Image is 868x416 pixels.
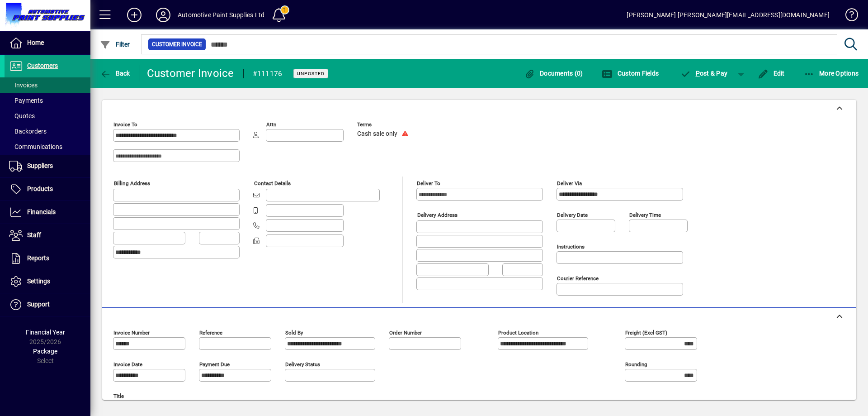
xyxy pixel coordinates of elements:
a: Financials [5,201,90,224]
span: Package [33,348,57,355]
mat-label: Order number [389,330,422,336]
mat-label: Invoice number [113,330,150,336]
mat-label: Delivery date [557,212,588,218]
a: Knowledge Base [839,2,857,31]
button: Documents (0) [522,65,585,81]
div: #111176 [253,67,283,81]
span: Quotes [9,112,35,120]
div: Automotive Paint Supplies Ltd [178,8,264,22]
mat-label: Sold by [285,330,303,336]
span: Home [27,39,44,46]
mat-label: Rounding [625,361,647,368]
a: Settings [5,270,90,293]
mat-label: Payment due [199,361,230,368]
a: Invoices [5,77,90,93]
span: Settings [27,277,50,285]
span: Customers [27,62,58,69]
a: Products [5,178,90,201]
span: Products [27,185,53,192]
span: Cash sale only [357,130,397,138]
mat-label: Attn [266,121,276,128]
button: Edit [755,65,787,81]
span: P [696,70,700,77]
span: Backorders [9,128,47,135]
span: ost & Pay [680,70,727,77]
mat-label: Reference [199,330,222,336]
a: Staff [5,224,90,247]
mat-label: Deliver To [417,180,440,186]
a: Support [5,293,90,316]
span: Custom Fields [602,70,659,77]
span: More Options [804,70,859,77]
span: Financials [27,208,56,215]
button: Back [98,65,132,81]
mat-label: Invoice date [113,361,142,368]
a: Suppliers [5,155,90,177]
span: Invoices [9,81,38,89]
span: Documents (0) [524,70,583,77]
button: Custom Fields [599,65,661,81]
button: Filter [98,36,132,53]
span: Suppliers [27,162,53,169]
a: Payments [5,93,90,108]
a: Backorders [5,124,90,139]
span: Support [27,301,50,308]
span: Financial Year [26,329,65,336]
a: Home [5,32,90,54]
span: Back [100,70,130,77]
span: Filter [100,41,130,48]
div: [PERSON_NAME] [PERSON_NAME][EMAIL_ADDRESS][DOMAIN_NAME] [627,8,830,22]
a: Quotes [5,108,90,124]
span: Terms [357,122,411,128]
a: Communications [5,139,90,154]
div: Customer Invoice [147,66,234,81]
span: Communications [9,143,62,150]
span: Unposted [297,71,325,77]
mat-label: Instructions [557,244,585,250]
mat-label: Invoice To [113,121,137,128]
mat-label: Product location [498,330,538,336]
span: Reports [27,254,49,262]
span: Customer Invoice [152,40,202,49]
span: Edit [758,70,785,77]
mat-label: Freight (excl GST) [625,330,667,336]
span: Payments [9,97,43,104]
app-page-header-button: Back [90,65,140,81]
button: More Options [802,65,861,81]
mat-label: Delivery time [629,212,661,218]
button: Profile [149,7,178,23]
button: Post & Pay [675,65,732,81]
a: Reports [5,247,90,270]
mat-label: Deliver via [557,180,582,186]
mat-label: Courier Reference [557,275,599,282]
span: Staff [27,231,41,239]
mat-label: Delivery status [285,361,320,368]
mat-label: Title [113,393,124,399]
button: Add [120,7,149,23]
